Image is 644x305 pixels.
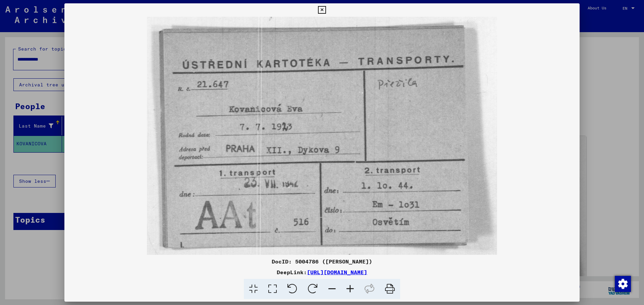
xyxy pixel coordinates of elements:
[615,276,631,292] img: Change consent
[614,276,631,292] div: Change consent
[64,17,580,255] img: 001.jpg
[64,268,580,276] div: DeepLink:
[307,269,367,276] a: [URL][DOMAIN_NAME]
[64,257,580,265] div: DocID: 5004786 ([PERSON_NAME])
